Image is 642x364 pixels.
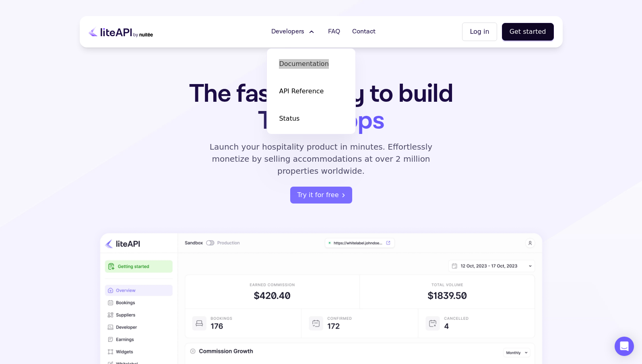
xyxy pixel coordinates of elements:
[615,337,634,356] div: Open Intercom Messenger
[279,59,328,69] span: Documentation
[290,187,352,204] button: Try it for free
[290,187,352,204] a: register
[279,86,324,96] span: API Reference
[271,107,351,130] a: Status
[271,53,351,75] a: Documentation
[258,104,384,138] span: Travel Apps
[164,80,479,134] h1: The fastest way to build
[271,80,351,103] a: API Reference
[200,141,442,177] p: Launch your hospitality product in minutes. Effortlessly monetize by selling accommodations at ov...
[352,27,376,37] span: Contact
[328,27,340,37] span: FAQ
[462,23,497,41] button: Log in
[502,23,554,41] button: Get started
[323,24,345,40] a: FAQ
[347,24,380,40] a: Contact
[271,27,304,37] span: Developers
[279,114,299,123] span: Status
[266,24,321,40] button: Developers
